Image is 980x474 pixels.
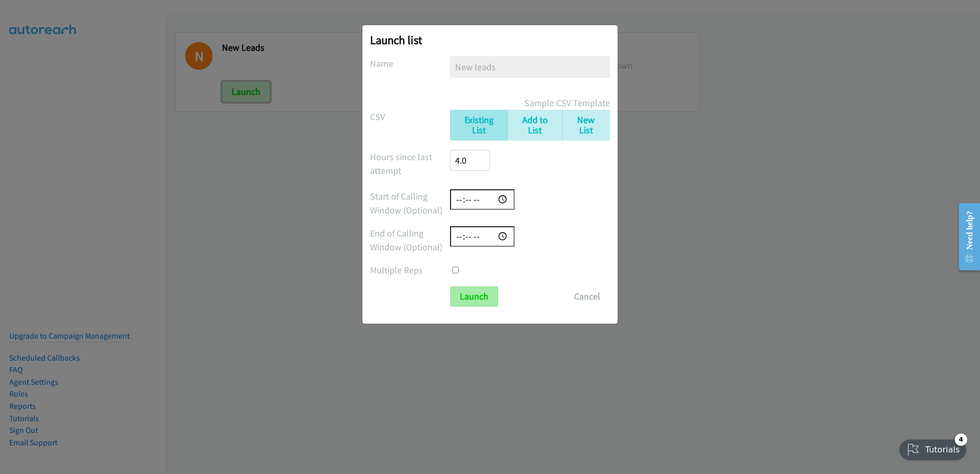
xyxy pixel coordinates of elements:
label: End of Calling Window (Optional) [370,226,450,254]
label: Name [370,56,450,70]
label: Hours since last attempt [370,150,450,177]
a: New List [562,110,610,141]
iframe: Resource Center [950,196,980,278]
label: CSV [370,110,450,124]
a: Sample CSV Template [524,96,610,110]
label: Start of Calling Window (Optional) [370,189,450,217]
a: Existing List [450,110,507,141]
iframe: Checklist [893,429,972,466]
button: Cancel [564,286,610,307]
input: Launch [450,286,498,307]
a: Add to List [507,110,562,141]
label: Multiple Reps [370,263,450,277]
h2: Launch list [370,33,610,47]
